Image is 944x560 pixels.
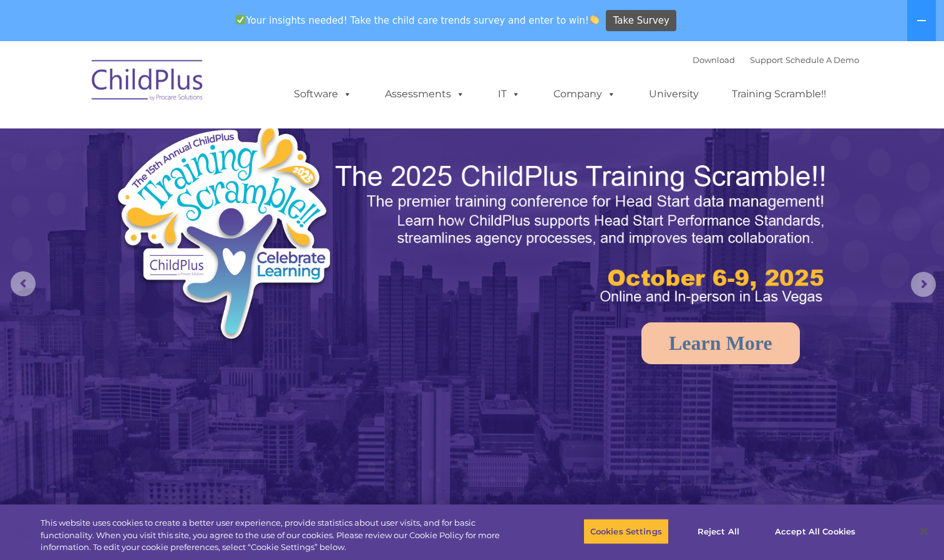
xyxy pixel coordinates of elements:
[485,82,533,107] a: IT
[693,55,859,65] font: |
[679,518,757,544] button: Reject All
[541,82,628,107] a: Company
[231,8,605,32] span: Your insights needed! Take the child care trends survey and enter to win!
[372,82,477,107] a: Assessments
[613,10,669,32] span: Take Survey
[606,10,676,32] a: Take Survey
[636,82,711,107] a: University
[281,82,364,107] a: Software
[590,15,599,24] img: 👏
[750,55,783,65] a: Support
[786,55,859,65] a: Schedule A Demo
[768,518,862,544] button: Accept All Cookies
[85,51,210,113] img: ChildPlus by Procare Solutions
[693,55,735,65] a: Download
[641,322,800,364] a: Learn More
[583,518,669,544] button: Cookies Settings
[173,133,226,143] span: Phone number
[173,82,212,92] span: Last name
[41,517,519,554] div: This website uses cookies to create a better user experience, provide statistics about user visit...
[719,82,839,107] a: Training Scramble!!
[236,15,245,24] img: ✅
[910,518,938,545] button: Close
